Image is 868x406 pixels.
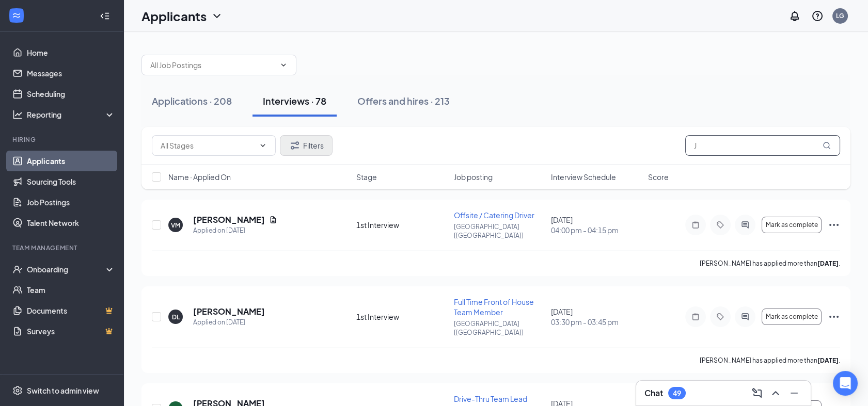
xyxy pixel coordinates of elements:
span: Full Time Front of House Team Member [454,297,534,317]
div: Team Management [12,243,113,252]
a: Home [27,42,115,63]
b: [DATE] [817,356,839,364]
h1: Applicants [141,7,207,25]
a: Applicants [27,151,115,171]
p: [PERSON_NAME] has applied more than . [700,356,840,365]
svg: Analysis [12,109,23,120]
svg: Ellipses [828,311,840,323]
svg: ChevronDown [259,141,267,150]
svg: ActiveChat [739,221,751,229]
a: Talent Network [27,213,115,233]
svg: QuestionInfo [811,10,824,22]
div: Applied on [DATE] [193,225,277,236]
a: Job Postings [27,192,115,213]
a: Sourcing Tools [27,171,115,192]
a: DocumentsCrown [27,300,115,321]
div: Applications · 208 [152,94,232,107]
div: Onboarding [27,264,106,274]
svg: ComposeMessage [751,387,763,399]
svg: ActiveChat [739,313,751,321]
span: Score [648,172,669,182]
button: Filter Filters [280,135,333,156]
a: Scheduling [27,84,115,104]
span: Stage [356,172,377,182]
svg: Filter [289,139,301,152]
p: [GEOGRAPHIC_DATA] [[GEOGRAPHIC_DATA]] [454,222,545,240]
svg: ChevronDown [211,10,223,22]
div: LG [836,11,844,20]
input: All Job Postings [150,59,275,71]
a: SurveysCrown [27,321,115,342]
svg: ChevronUp [769,387,782,399]
svg: Minimize [788,387,800,399]
input: All Stages [161,140,255,151]
span: Mark as complete [765,221,817,229]
span: Offsite / Catering Driver [454,210,534,220]
svg: Document [269,216,277,224]
svg: MagnifyingGlass [823,141,831,150]
p: [GEOGRAPHIC_DATA] [[GEOGRAPHIC_DATA]] [454,319,545,337]
span: Interview Schedule [551,172,616,182]
span: Mark as complete [765,313,817,320]
span: Drive-Thru Team Lead [454,394,527,403]
div: 49 [673,389,681,398]
div: Open Intercom Messenger [833,371,858,396]
svg: Note [689,221,702,229]
p: [PERSON_NAME] has applied more than . [700,259,840,268]
div: 1st Interview [356,220,447,230]
div: Reporting [27,109,116,120]
span: Job posting [454,172,493,182]
h3: Chat [644,387,663,399]
div: [DATE] [551,215,642,235]
svg: WorkstreamLogo [11,10,22,21]
h5: [PERSON_NAME] [193,306,265,317]
svg: Tag [714,313,727,321]
button: Mark as complete [762,308,822,325]
div: DL [172,313,180,321]
span: 03:30 pm - 03:45 pm [551,317,642,327]
svg: Settings [12,385,23,396]
svg: Notifications [788,10,801,22]
svg: Tag [714,221,727,229]
button: Mark as complete [762,217,822,233]
div: 1st Interview [356,312,447,322]
div: Applied on [DATE] [193,317,265,328]
span: 04:00 pm - 04:15 pm [551,225,642,235]
a: Team [27,280,115,300]
svg: UserCheck [12,264,23,274]
div: Offers and hires · 213 [357,94,450,107]
a: Messages [27,63,115,84]
svg: Collapse [100,11,110,21]
svg: ChevronDown [279,61,288,69]
svg: Note [689,313,702,321]
input: Search in interviews [685,135,840,156]
div: [DATE] [551,306,642,327]
div: VM [171,221,180,230]
div: Interviews · 78 [263,94,326,107]
button: ComposeMessage [749,385,765,401]
h5: [PERSON_NAME] [193,214,265,225]
span: Name · Applied On [168,172,231,182]
b: [DATE] [817,259,839,267]
div: Hiring [12,135,113,144]
button: Minimize [786,385,802,401]
button: ChevronUp [767,385,784,401]
svg: Ellipses [828,219,840,231]
div: Switch to admin view [27,385,99,396]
